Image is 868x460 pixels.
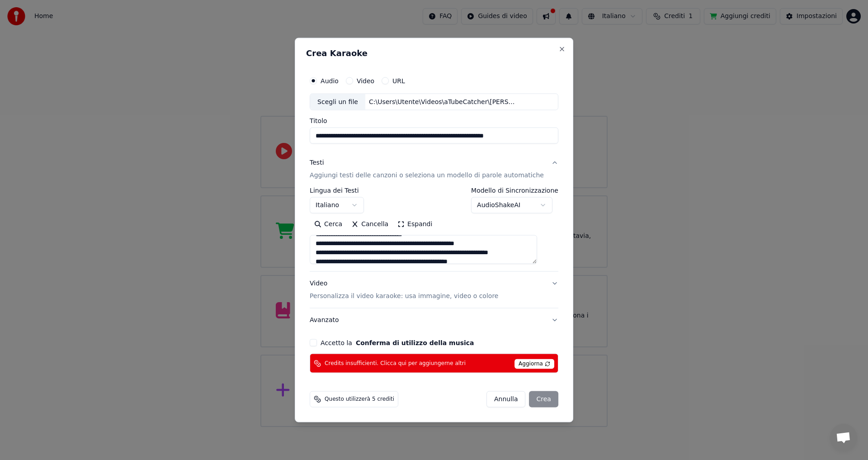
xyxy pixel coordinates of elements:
button: Avanzato [310,308,558,332]
label: URL [392,77,405,84]
div: TestiAggiungi testi delle canzoni o seleziona un modello di parole automatiche [310,187,558,271]
div: Video [310,279,498,301]
button: Espandi [393,217,437,232]
button: Cancella [347,217,393,232]
label: Video [357,77,374,84]
label: Modello di Sincronizzazione [471,187,558,194]
div: C:\Users\Utente\Videos\aTubeCatcher\[PERSON_NAME] y [PERSON_NAME] - Para Que Un Día Vuelvas (Vide... [365,97,519,106]
button: Cerca [310,217,347,232]
p: Aggiungi testi delle canzoni o seleziona un modello di parole automatiche [310,171,544,180]
p: Personalizza il video karaoke: usa immagine, video o colore [310,292,498,301]
span: Questo utilizzerà 5 crediti [325,396,394,403]
button: Annulla [486,391,526,408]
span: Aggiorna [514,359,554,369]
label: Audio [321,77,339,84]
div: Scegli un file [310,94,365,110]
button: TestiAggiungi testi delle canzoni o seleziona un modello di parole automatiche [310,151,558,187]
button: VideoPersonalizza il video karaoke: usa immagine, video o colore [310,272,558,308]
span: Credits insufficienti. Clicca qui per aggiungerne altri [325,360,466,367]
div: Testi [310,158,324,167]
label: Lingua dei Testi [310,187,364,194]
h2: Crea Karaoke [306,49,562,57]
button: Accetto la [356,340,474,346]
label: Accetto la [321,340,474,346]
label: Titolo [310,118,558,124]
